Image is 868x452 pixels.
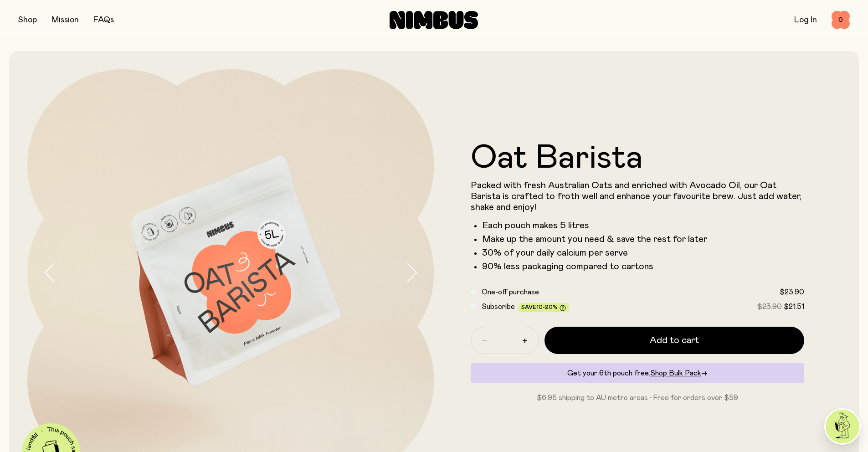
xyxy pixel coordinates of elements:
[784,303,804,310] span: $21.51
[482,303,515,310] span: Subscribe
[482,261,805,272] li: 90% less packaging compared to cartons
[471,392,805,403] p: $6.95 shipping to AU metro areas · Free for orders over $59
[51,16,79,24] a: Mission
[521,304,566,311] span: Save
[471,142,805,175] h1: Oat Barista
[794,16,817,24] a: Log In
[482,288,539,296] span: One-off purchase
[650,370,708,377] a: Shop Bulk Pack→
[536,304,558,310] span: 10-20%
[780,288,804,296] span: $23.90
[482,247,805,258] li: 30% of your daily calcium per serve
[757,303,782,310] span: $23.90
[650,370,701,377] span: Shop Bulk Pack
[482,220,805,231] li: Each pouch makes 5 litres
[471,363,805,383] div: Get your 6th pouch free.
[544,327,805,354] button: Add to cart
[482,234,805,245] li: Make up the amount you need & save the rest for later
[471,180,805,213] p: Packed with fresh Australian Oats and enriched with Avocado Oil, our Oat Barista is crafted to fr...
[650,334,699,347] span: Add to cart
[832,11,850,29] button: 0
[93,16,114,24] a: FAQs
[826,410,859,443] img: agent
